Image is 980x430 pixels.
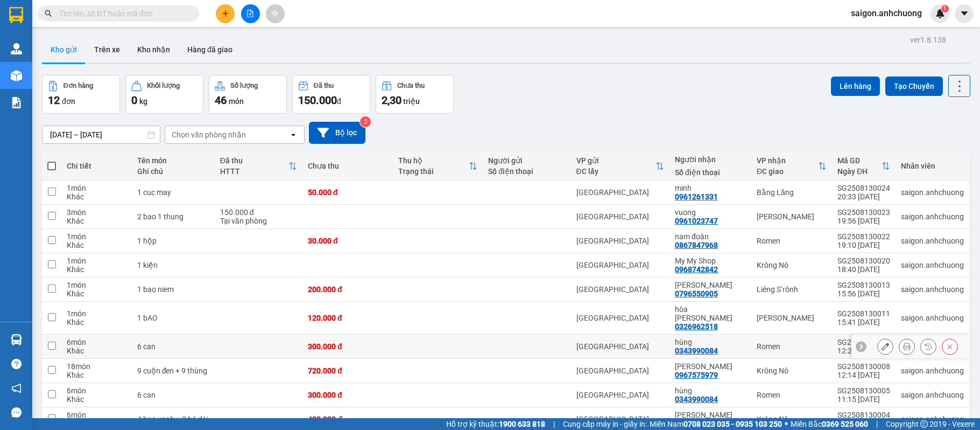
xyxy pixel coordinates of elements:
[220,208,297,217] div: 150.000 đ
[757,342,827,351] div: Romen
[885,77,943,96] button: Tạo Chuyến
[11,359,22,369] span: question-circle
[675,256,746,265] div: My My Shop
[309,122,365,144] button: Bộ lọc
[246,10,254,17] span: file-add
[901,261,964,269] div: saigon.anhchuong
[837,167,882,176] div: Ngày ĐH
[292,75,370,114] button: Đã thu150.000đ
[837,362,890,371] div: SG2508130008
[675,192,718,201] div: 0961261331
[831,77,880,96] button: Lên hàng
[877,338,893,355] div: Sửa đơn hàng
[901,188,964,197] div: saigon.anhchuong
[48,94,60,107] span: 12
[67,256,126,265] div: 1 món
[675,395,718,404] div: 0343990084
[576,188,665,197] div: [GEOGRAPHIC_DATA]
[137,342,209,351] div: 6 can
[675,184,746,192] div: minh
[64,82,93,89] div: Đơn hàng
[675,411,746,419] div: thanh tùng
[955,4,974,23] button: caret-down
[757,156,818,165] div: VP nhận
[901,237,964,245] div: saigon.anhchuong
[576,212,665,221] div: [GEOGRAPHIC_DATA]
[298,94,337,107] span: 150.000
[382,94,401,107] span: 2,30
[683,420,782,428] strong: 0708 023 035 - 0935 103 250
[67,346,126,355] div: Khác
[837,309,890,318] div: SG2508130011
[837,395,890,404] div: 11:15 [DATE]
[837,241,890,249] div: 19:10 [DATE]
[59,8,186,19] input: Tìm tên, số ĐT hoặc mã đơn
[137,156,209,165] div: Tên món
[751,152,832,181] th: Toggle SortBy
[837,318,890,327] div: 15:41 [DATE]
[675,241,718,249] div: 0867847968
[403,97,420,106] span: triệu
[86,37,129,63] button: Trên xe
[45,10,52,17] span: search
[576,342,665,351] div: [GEOGRAPHIC_DATA]
[137,415,209,424] div: 4 bao xanh + 2 bó dài
[675,346,718,355] div: 0343990084
[67,289,126,298] div: Khác
[675,281,746,289] div: Tuan
[757,314,827,322] div: [PERSON_NAME]
[832,152,896,181] th: Toggle SortBy
[308,285,387,294] div: 200.000 đ
[220,217,297,225] div: Tại văn phòng
[308,342,387,351] div: 300.000 đ
[360,116,371,127] sup: 2
[67,318,126,327] div: Khác
[209,75,287,114] button: Số lượng46món
[960,9,969,18] span: caret-down
[43,126,160,143] input: Select a date range.
[67,184,126,192] div: 1 món
[757,366,827,375] div: Krông Nô
[308,237,387,245] div: 30.000 đ
[137,261,209,269] div: 1 kiện
[398,167,469,176] div: Trạng thái
[67,371,126,379] div: Khác
[337,97,341,106] span: đ
[837,232,890,241] div: SG2508130022
[67,208,126,217] div: 3 món
[229,97,244,106] span: món
[376,75,454,114] button: Chưa thu2,30 triệu
[576,391,665,399] div: [GEOGRAPHIC_DATA]
[137,167,209,176] div: Ghi chú
[675,362,746,371] div: thanh tùng
[11,334,22,345] img: warehouse-icon
[266,4,285,23] button: aim
[576,261,665,269] div: [GEOGRAPHIC_DATA]
[308,314,387,322] div: 120.000 đ
[308,188,387,197] div: 50.000 đ
[837,265,890,274] div: 18:40 [DATE]
[67,232,126,241] div: 1 món
[9,7,23,23] img: logo-vxr
[901,162,964,170] div: Nhân viên
[675,265,718,274] div: 0968742842
[901,285,964,294] div: saigon.anhchuong
[137,237,209,245] div: 1 hộp
[139,97,147,106] span: kg
[675,322,718,331] div: 0326962518
[675,289,718,298] div: 0796550905
[308,162,387,170] div: Chưa thu
[215,94,227,107] span: 46
[785,422,788,426] span: ⚪️
[901,415,964,424] div: saigon.anhchuong
[488,167,565,176] div: Số điện thoại
[215,152,302,181] th: Toggle SortBy
[398,156,469,165] div: Thu hộ
[499,420,545,428] strong: 1900 633 818
[757,212,827,221] div: [PERSON_NAME]
[446,418,545,430] span: Hỗ trợ kỹ thuật:
[675,305,746,322] div: hòa đạ tong
[222,10,229,17] span: plus
[837,217,890,225] div: 19:56 [DATE]
[757,391,827,399] div: Romen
